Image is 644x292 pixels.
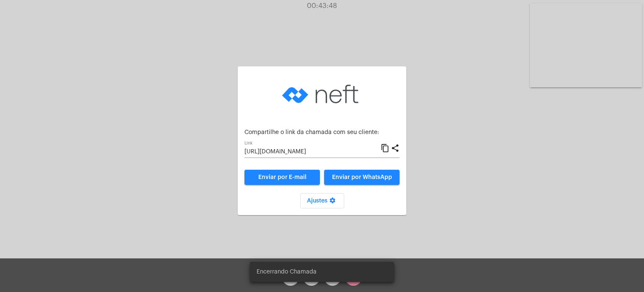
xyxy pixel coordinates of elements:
[324,170,400,185] button: Enviar por WhatsApp
[332,174,392,180] span: Enviar por WhatsApp
[257,268,317,276] span: Encerrando Chamada
[391,143,400,153] mat-icon: share
[307,3,337,9] span: 00:43:48
[300,193,344,208] button: Ajustes
[327,197,338,207] mat-icon: settings
[244,170,320,185] a: Enviar por E-mail
[280,73,364,115] img: logo-neft-novo-2.png
[244,129,400,136] p: Compartilhe o link da chamada com seu cliente:
[381,143,390,153] mat-icon: content_copy
[258,174,306,180] span: Enviar por E-mail
[307,198,338,204] span: Ajustes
